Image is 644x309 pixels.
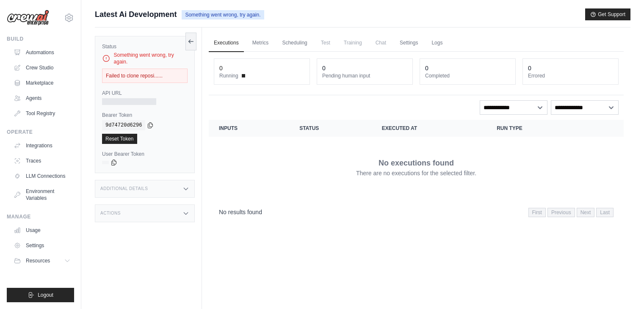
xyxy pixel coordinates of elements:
[38,292,53,298] span: Logout
[102,90,188,97] label: API URL
[602,268,644,309] iframe: Chat Widget
[95,8,177,20] span: Latest Ai Development
[10,239,74,252] a: Settings
[219,72,238,79] span: Running
[528,72,613,79] dt: Errored
[426,34,448,52] a: Logs
[277,34,312,52] a: Scheduling
[10,91,74,105] a: Agents
[102,151,188,157] label: User Bearer Token
[316,34,335,51] span: Test
[10,46,74,59] a: Automations
[339,34,367,51] span: Training is not available until the deployment is complete
[322,72,407,79] dt: Pending human input
[7,36,74,42] div: Build
[528,208,614,217] nav: Pagination
[10,107,74,120] a: Tool Registry
[219,64,223,72] div: 0
[10,223,74,237] a: Usage
[425,72,510,79] dt: Completed
[7,129,74,135] div: Operate
[425,64,428,72] div: 0
[102,69,188,83] div: Failed to clone reposi......
[209,120,289,137] th: Inputs
[585,8,630,20] button: Get Support
[102,52,188,65] div: Something went wrong, try again.
[7,288,74,302] button: Logout
[395,34,423,52] a: Settings
[528,208,546,217] span: First
[10,61,74,74] a: Crew Studio
[100,211,121,216] h3: Actions
[100,186,148,191] h3: Additional Details
[528,64,531,72] div: 0
[219,208,262,216] p: No results found
[10,76,74,90] a: Marketplace
[596,208,614,217] span: Last
[7,10,49,26] img: Logo
[379,157,454,169] p: No executions found
[102,134,137,144] a: Reset Token
[102,43,188,50] label: Status
[372,120,486,137] th: Executed at
[7,213,74,220] div: Manage
[10,139,74,152] a: Integrations
[356,169,476,177] p: There are no executions for the selected filter.
[209,201,624,223] nav: Pagination
[102,120,145,130] code: 9d74720d6296
[10,254,74,268] button: Resources
[102,112,188,119] label: Bearer Token
[209,120,624,223] section: Crew executions table
[182,10,264,19] span: Something went wrong, try again.
[209,34,244,52] a: Executions
[577,208,595,217] span: Next
[322,64,326,72] div: 0
[26,257,50,264] span: Resources
[247,34,274,52] a: Metrics
[10,169,74,183] a: LLM Connections
[10,154,74,168] a: Traces
[370,34,391,51] span: Chat is not available until the deployment is complete
[10,185,74,205] a: Environment Variables
[547,208,575,217] span: Previous
[486,120,582,137] th: Run Type
[289,120,372,137] th: Status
